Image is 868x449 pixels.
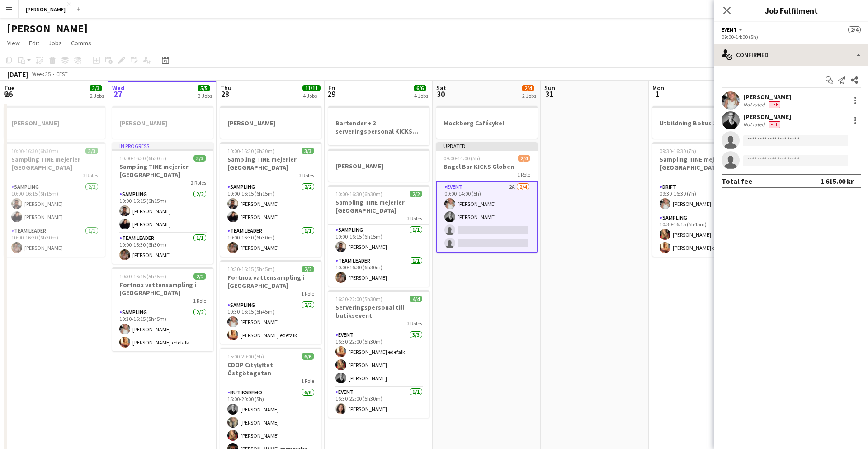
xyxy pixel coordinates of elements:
[48,39,62,47] span: Jobs
[4,226,105,257] app-card-role: Team Leader1/110:00-16:30 (6h30m)[PERSON_NAME]
[4,142,105,257] div: 10:00-16:30 (6h30m)3/3Sampling TINE mejerier [GEOGRAPHIC_DATA]2 RolesSampling2/210:00-16:15 (6h15...
[407,215,422,222] span: 2 Roles
[436,119,538,127] h3: Mockberg Cafécykel
[112,281,213,297] h3: Fortnox vattensampling i [GEOGRAPHIC_DATA]
[303,92,320,99] div: 4 Jobs
[722,177,752,186] div: Total fee
[517,171,530,178] span: 1 Role
[191,179,206,186] span: 2 Roles
[227,353,264,360] span: 15:00-20:00 (5h)
[722,33,861,40] div: 09:00-14:00 (5h)
[198,92,212,99] div: 3 Jobs
[743,113,791,121] div: [PERSON_NAME]
[714,5,868,16] h3: Job Fulfilment
[335,191,382,197] span: 10:00-16:30 (6h30m)
[328,185,429,287] app-job-card: 10:00-16:30 (6h30m)2/2Sampling TINE mejerier [GEOGRAPHIC_DATA]2 RolesSampling1/110:00-16:15 (6h15...
[652,106,754,139] app-job-card: Utbildning Bokus 16:30
[119,273,166,280] span: 10:30-16:15 (5h45m)
[112,142,213,264] app-job-card: In progress10:00-16:30 (6h30m)3/3Sampling TINE mejerier [GEOGRAPHIC_DATA]2 RolesSampling2/210:00-...
[19,0,73,18] button: [PERSON_NAME]
[112,119,213,127] h3: [PERSON_NAME]
[112,189,213,233] app-card-role: Sampling2/210:00-16:15 (6h15m)[PERSON_NAME][PERSON_NAME]
[4,84,14,92] span: Tue
[328,149,429,182] app-job-card: [PERSON_NAME]
[7,39,20,47] span: View
[220,361,321,377] h3: COOP Citylyftet Östgötagatan
[220,84,231,92] span: Thu
[522,85,534,91] span: 2/4
[220,142,321,257] app-job-card: 10:00-16:30 (6h30m)3/3Sampling TINE mejerier [GEOGRAPHIC_DATA]2 RolesSampling2/210:00-16:15 (6h15...
[652,182,754,213] app-card-role: Drift1/109:30-16:30 (7h)[PERSON_NAME]
[848,26,861,33] span: 2/4
[652,213,754,257] app-card-role: Sampling2/210:30-16:15 (5h45m)[PERSON_NAME][PERSON_NAME] edefalk
[25,37,43,49] a: Edit
[652,84,664,92] span: Mon
[767,101,782,108] div: Crew has different fees then in role
[227,266,274,272] span: 10:30-16:15 (5h45m)
[220,182,321,226] app-card-role: Sampling2/210:00-16:15 (6h15m)[PERSON_NAME][PERSON_NAME]
[90,92,104,99] div: 2 Jobs
[112,162,213,179] h3: Sampling TINE mejerier [GEOGRAPHIC_DATA]
[436,181,538,253] app-card-role: Event2A2/409:00-14:00 (5h)[PERSON_NAME][PERSON_NAME]
[220,106,321,139] app-job-card: [PERSON_NAME]
[4,155,105,172] h3: Sampling TINE mejerier [GEOGRAPHIC_DATA]
[436,142,538,253] div: Updated09:00-14:00 (5h)2/4Bagel Bar KICKS Globen1 RoleEvent2A2/409:00-14:00 (5h)[PERSON_NAME][PER...
[112,142,213,149] div: In progress
[660,148,696,154] span: 09:30-16:30 (7h)
[112,267,213,351] app-job-card: 10:30-16:15 (5h45m)2/2Fortnox vattensampling i [GEOGRAPHIC_DATA]1 RoleSampling2/210:30-16:15 (5h4...
[56,71,68,77] div: CEST
[335,296,382,302] span: 16:30-22:00 (5h30m)
[410,296,422,302] span: 4/4
[328,303,429,320] h3: Serveringspersonal till butiksevent
[4,106,105,139] app-job-card: [PERSON_NAME]
[328,106,429,145] app-job-card: Bartender + 3 serveringspersonal KICKS Globen
[29,39,39,47] span: Edit
[119,155,166,162] span: 10:00-16:30 (6h30m)
[436,106,538,139] app-job-card: Mockberg Cafécykel
[743,101,767,108] div: Not rated
[299,172,314,179] span: 2 Roles
[652,142,754,257] div: 09:30-16:30 (7h)3/3Sampling TINE mejerier [GEOGRAPHIC_DATA]2 RolesDrift1/109:30-16:30 (7h)[PERSON...
[821,177,854,186] div: 1 615.00 kr
[302,266,314,272] span: 2/2
[30,71,52,77] span: Week 35
[767,121,782,128] div: Crew has different fees then in role
[4,119,105,127] h3: [PERSON_NAME]
[769,121,780,128] span: Fee
[220,119,321,127] h3: [PERSON_NAME]
[220,260,321,344] app-job-card: 10:30-16:15 (5h45m)2/2Fortnox vattensampling i [GEOGRAPHIC_DATA]1 RoleSampling2/210:30-16:15 (5h4...
[112,106,213,139] app-job-card: [PERSON_NAME]
[722,26,737,33] span: Event
[436,162,538,171] h3: Bagel Bar KICKS Globen
[301,377,314,384] span: 1 Role
[220,226,321,257] app-card-role: Team Leader1/110:00-16:30 (6h30m)[PERSON_NAME]
[45,37,66,49] a: Jobs
[302,353,314,360] span: 6/6
[302,148,314,154] span: 3/3
[544,84,555,92] span: Sun
[328,119,429,135] h3: Bartender + 3 serveringspersonal KICKS Globen
[328,290,429,418] app-job-card: 16:30-22:00 (5h30m)4/4Serveringspersonal till butiksevent2 RolesEvent3/316:30-22:00 (5h30m)[PERSO...
[193,273,206,280] span: 2/2
[522,92,536,99] div: 2 Jobs
[328,387,429,418] app-card-role: Event1/116:30-22:00 (5h30m)[PERSON_NAME]
[219,89,231,99] span: 28
[301,290,314,297] span: 1 Role
[198,85,210,91] span: 5/5
[436,142,538,149] div: Updated
[518,155,530,162] span: 2/4
[220,155,321,172] h3: Sampling TINE mejerier [GEOGRAPHIC_DATA]
[328,256,429,287] app-card-role: Team Leader1/110:00-16:30 (6h30m)[PERSON_NAME]
[4,182,105,226] app-card-role: Sampling2/210:00-16:15 (6h15m)[PERSON_NAME][PERSON_NAME]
